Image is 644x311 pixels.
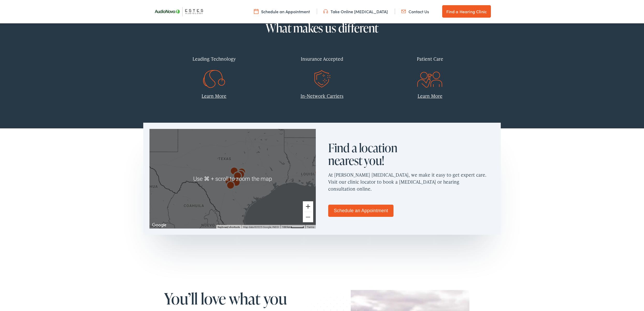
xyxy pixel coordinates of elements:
[254,9,310,14] a: Schedule an Appointment
[230,177,242,189] div: AudioNova
[380,51,480,82] a: Patient Care
[164,51,264,66] div: Leading Technology
[263,290,287,307] span: you
[303,201,313,212] button: Zoom in
[164,22,480,34] h2: What makes us different
[272,51,372,82] a: Insurance Accepted
[401,9,429,14] a: Contact Us
[328,141,411,167] h2: Find a location nearest you!
[229,290,261,307] span: what
[235,167,248,179] div: AudioNova
[231,170,244,183] div: AudioNova
[282,226,291,229] span: 100 km
[313,167,325,179] div: AudioNova
[164,290,198,307] span: You’ll
[218,225,240,229] button: Keyboard shortcuts
[303,212,313,222] button: Zoom out
[243,226,279,229] span: Map data ©2025 Google, INEGI
[328,167,495,196] p: At [PERSON_NAME] [MEDICAL_DATA], we make it easy to get expert care. Visit our clinic locator to ...
[281,225,305,229] button: Map Scale: 100 km per 46 pixels
[151,222,168,229] img: Google
[323,9,388,14] a: Take Online [MEDICAL_DATA]
[272,51,372,66] div: Insurance Accepted
[328,205,393,217] a: Schedule an Appointment
[201,290,226,307] span: love
[323,9,328,14] img: utility icon
[223,176,235,189] div: AudioNova
[234,169,247,181] div: AudioNova
[151,222,168,229] a: Open this area in Google Maps (opens a new window)
[254,9,259,14] img: utility icon
[442,5,491,18] a: Find a Hearing Clinic
[401,9,406,14] img: utility icon
[164,51,264,82] a: Leading Technology
[380,51,480,66] div: Patient Care
[307,226,314,229] a: Terms (opens in new tab)
[224,180,237,192] div: AudioNova
[228,165,240,178] div: AudioNova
